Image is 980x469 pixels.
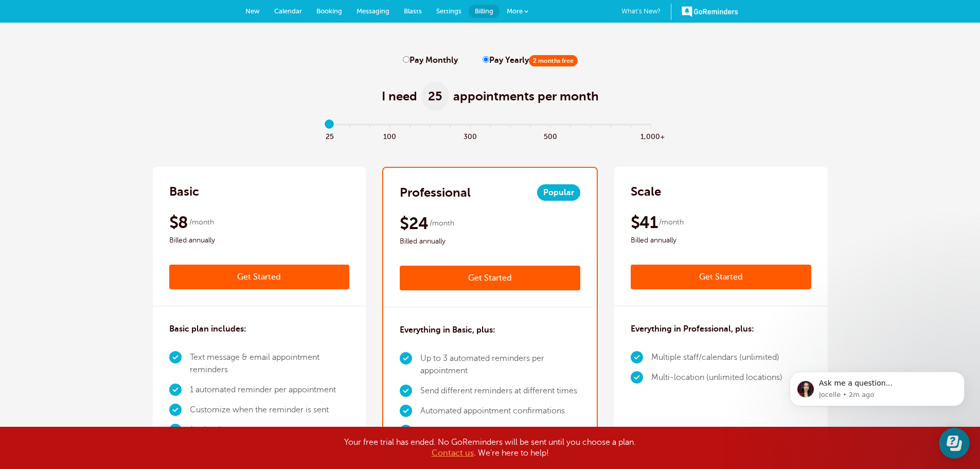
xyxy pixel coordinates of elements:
[631,234,811,247] span: Billed annually
[469,5,500,18] a: Billing
[380,130,400,142] span: 100
[403,56,409,63] input: Pay Monthly
[190,400,350,420] li: Customize when the reminder is sent
[404,7,422,15] span: Blasts
[400,266,580,290] a: Get Started
[540,130,560,142] span: 500
[537,184,580,201] span: Popular
[169,234,350,247] span: Billed annually
[400,184,471,201] h2: Professional
[640,130,661,142] span: 1,000+
[631,183,661,200] h2: Scale
[400,235,580,248] span: Billed annually
[631,323,754,335] h3: Everything in Professional, plus:
[651,368,782,388] li: Multi-location (unlimited locations)
[475,7,493,15] span: Billing
[420,421,580,441] li: Multiple timezones
[189,216,214,229] span: /month
[169,212,188,233] span: $8
[357,7,389,15] span: Messaging
[631,265,811,289] a: Get Started
[319,130,340,142] span: 25
[190,380,350,400] li: 1 automated reminder per appointment
[432,448,474,458] a: Contact us
[483,56,489,63] input: Pay Yearly2 months free
[382,88,417,105] span: I need
[169,265,350,289] a: Get Started
[316,7,342,15] span: Booking
[529,55,578,66] span: 2 months free
[421,82,449,111] span: 25
[430,217,454,230] span: /month
[274,7,302,15] span: Calendar
[483,56,578,65] label: Pay Yearly
[245,7,260,15] span: New
[420,381,580,401] li: Send different reminders at different times
[651,348,782,368] li: Multiple staff/calendars (unlimited)
[507,7,523,15] span: More
[436,7,461,15] span: Settings
[420,349,580,381] li: Up to 3 automated reminders per appointment
[453,88,599,105] span: appointments per month
[400,324,495,336] h3: Everything in Basic, plus:
[233,437,747,459] div: Your free trial has ended. No GoReminders will be sent until you choose a plan. . We're here to h...
[659,216,684,229] span: /month
[190,420,350,440] li: 1 calendar
[460,130,480,142] span: 300
[190,348,350,380] li: Text message & email appointment reminders
[774,356,980,464] iframe: Intercom notifications message
[169,323,246,335] h3: Basic plan includes:
[420,401,580,421] li: Automated appointment confirmations
[400,213,428,234] span: $24
[403,56,458,65] label: Pay Monthly
[621,4,671,20] a: What's New?
[631,212,657,233] span: $41
[169,183,199,200] h2: Basic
